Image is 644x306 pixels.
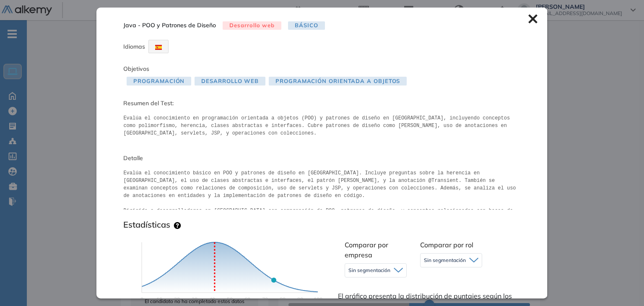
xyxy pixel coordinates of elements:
[345,241,388,259] span: Comparar por empresa
[297,296,303,302] text: 90
[123,65,149,73] span: Objetivos
[420,241,473,249] span: Comparar por rol
[227,296,233,302] text: 50
[123,220,170,230] h3: Estadísticas
[348,267,390,274] span: Sin segmentación
[123,43,145,50] span: Idiomas
[123,21,216,30] span: Java - POO y Patrones de Diseño
[156,296,162,302] text: 10
[155,45,162,50] img: ESP
[424,257,466,264] span: Sin segmentación
[123,99,520,108] span: Resumen del Test:
[123,169,520,210] pre: Evalúa el conocimiento básico en POO y patrones de diseño en [GEOGRAPHIC_DATA]. Incluye preguntas...
[123,114,520,137] pre: Evalúa el conocimiento en programación orientada a objetos (POO) y patrones de diseño en [GEOGRAP...
[123,154,520,163] span: Detalle
[262,296,268,302] text: 70
[269,77,407,86] span: Programación Orientada a Objetos
[288,21,325,30] span: Básico
[223,21,281,30] span: Desarrollo web
[280,296,286,302] text: 80
[140,296,143,302] text: 0
[192,296,197,302] text: 30
[127,77,191,86] span: Programación
[209,296,215,302] text: 40
[174,296,180,302] text: 20
[195,77,265,86] span: Desarrollo Web
[314,296,322,302] text: 100
[244,296,250,302] text: 60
